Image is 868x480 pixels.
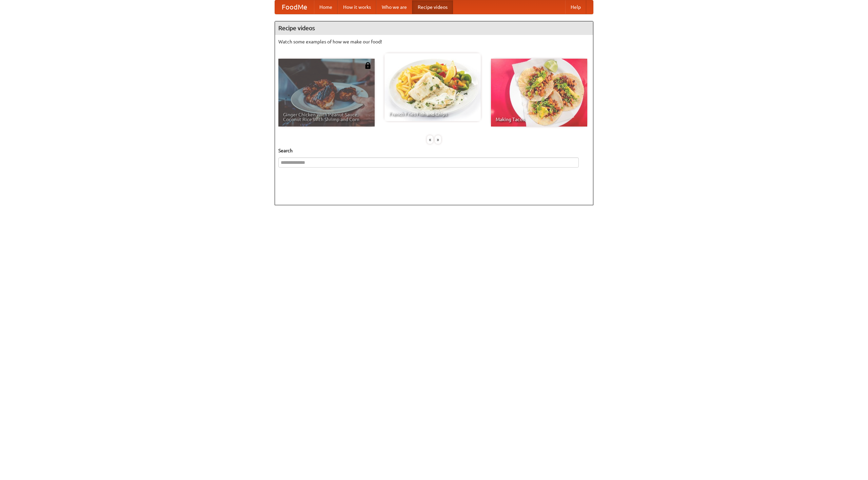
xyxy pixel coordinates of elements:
a: Making Tacos [491,59,587,127]
h5: Search [278,147,590,154]
a: Who we are [376,0,412,14]
a: Recipe videos [412,0,453,14]
a: Help [565,0,586,14]
span: Making Tacos [496,117,583,122]
a: French Fries Fish and Chips [384,53,481,121]
a: FoodMe [275,0,314,14]
div: » [435,135,441,144]
span: French Fries Fish and Chips [389,112,476,116]
div: « [427,135,433,144]
a: Home [314,0,338,14]
a: How it works [338,0,376,14]
img: 483408.png [364,62,371,69]
p: Watch some examples of how we make our food! [278,38,590,45]
h4: Recipe videos [275,21,593,35]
